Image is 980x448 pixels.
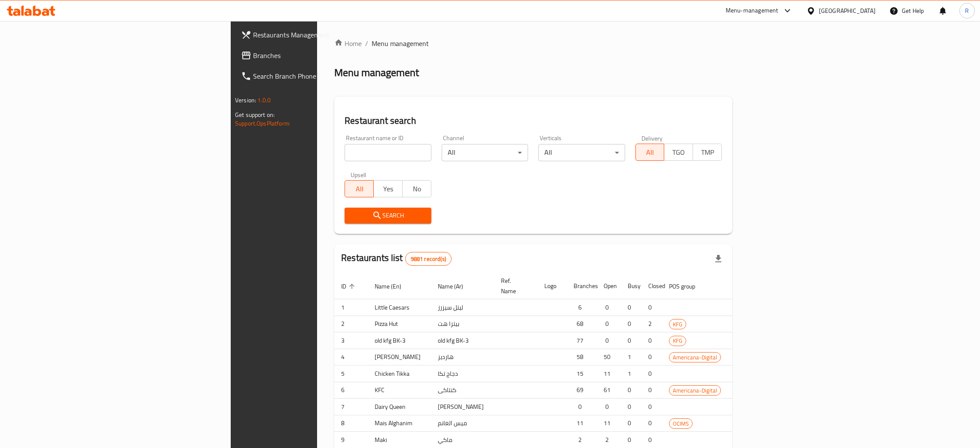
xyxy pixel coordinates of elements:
td: 0 [621,332,641,349]
div: Export file [708,249,729,269]
div: [GEOGRAPHIC_DATA] [819,6,876,15]
button: Yes [373,180,403,197]
td: Mais Alghanim [368,415,431,432]
span: Menu management [372,38,429,49]
td: دجاج تكا [431,365,494,382]
td: 0 [621,382,641,399]
td: 69 [567,382,597,399]
td: Little Caesars [368,299,431,316]
td: 0 [597,316,621,332]
td: 61 [597,382,621,399]
td: هارديز [431,349,494,365]
td: 0 [621,316,641,332]
th: Closed [641,273,662,299]
td: 0 [641,415,662,432]
th: Busy [621,273,641,299]
td: 6 [567,299,597,316]
td: 0 [621,415,641,432]
span: ID [341,281,357,292]
td: 15 [567,365,597,382]
a: Restaurants Management [234,25,394,45]
span: 1.0.0 [257,95,271,106]
td: ليتل سيزرز [431,299,494,316]
button: All [635,144,665,161]
span: R [965,6,969,15]
td: 11 [597,415,621,432]
div: All [442,144,528,161]
span: POS group [669,281,706,292]
span: Search [351,210,424,221]
div: Total records count [405,252,452,266]
label: Delivery [641,135,663,141]
td: 0 [597,399,621,415]
td: 1 [621,365,641,382]
td: 58 [567,349,597,365]
td: KFC [368,382,431,399]
span: Get support on: [235,109,275,120]
td: 0 [641,349,662,365]
span: Yes [377,183,399,195]
td: 1 [621,349,641,365]
span: Name (En) [375,281,412,292]
label: Upsell [351,172,366,178]
a: Support.OpsPlatform [235,118,290,129]
td: 0 [641,382,662,399]
span: KFG [669,319,686,329]
span: TMP [696,146,718,159]
td: 0 [641,365,662,382]
h2: Restaurants list [341,252,452,266]
td: 0 [621,399,641,415]
span: All [348,183,370,195]
span: Search Branch Phone [253,71,388,81]
span: Version: [235,95,256,106]
td: [PERSON_NAME] [431,399,494,415]
span: KFG [669,336,686,346]
td: كنتاكى [431,382,494,399]
div: Menu-management [726,6,779,16]
span: Branches [253,50,388,61]
td: 11 [597,365,621,382]
span: Name (Ar) [438,281,474,292]
td: بيتزا هت [431,316,494,332]
button: TMP [693,144,722,161]
a: Branches [234,45,394,66]
td: 11 [567,415,597,432]
span: OCIMS [669,419,692,429]
td: 0 [567,399,597,415]
nav: breadcrumb [334,38,732,49]
td: 68 [567,316,597,332]
span: 9881 record(s) [406,255,451,263]
button: Search [345,208,431,224]
td: 2 [641,316,662,332]
td: 0 [641,332,662,349]
span: No [406,183,428,195]
td: Dairy Queen [368,399,431,415]
th: Logo [537,273,567,299]
th: Branches [567,273,597,299]
input: Search for restaurant name or ID.. [345,144,431,161]
button: No [402,180,431,197]
span: Ref. Name [501,276,527,296]
td: 50 [597,349,621,365]
td: [PERSON_NAME] [368,349,431,365]
td: old kfg BK-3 [431,332,494,349]
td: 0 [641,399,662,415]
button: All [345,180,374,197]
span: Americana-Digital [669,386,720,396]
h2: Restaurant search [345,114,722,127]
td: 0 [597,299,621,316]
span: Americana-Digital [669,353,720,362]
a: Search Branch Phone [234,66,394,86]
span: All [639,146,661,159]
td: old kfg BK-3 [368,332,431,349]
div: All [538,144,625,161]
td: Chicken Tikka [368,365,431,382]
td: ميس الغانم [431,415,494,432]
button: TGO [664,144,693,161]
td: 0 [641,299,662,316]
span: TGO [668,146,690,159]
td: 77 [567,332,597,349]
td: Pizza Hut [368,316,431,332]
td: 0 [597,332,621,349]
th: Open [597,273,621,299]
